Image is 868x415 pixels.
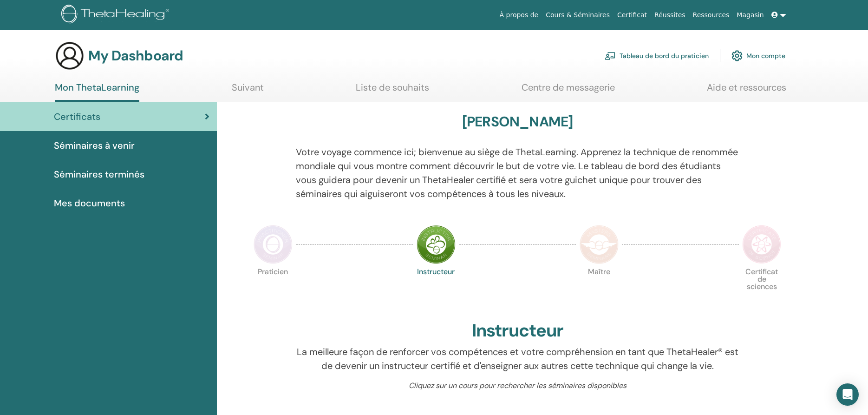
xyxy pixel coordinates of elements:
[733,7,767,24] a: Magasin
[54,167,144,181] span: Séminaires terminés
[296,145,739,201] p: Votre voyage commence ici; bienvenue au siège de ThetaLearning. Apprenez la technique de renommée...
[613,7,651,24] a: Certificat
[356,82,429,100] a: Liste de souhaits
[417,225,456,264] img: Instructor
[472,320,563,342] h2: Instructeur
[651,7,689,24] a: Réussites
[742,268,781,307] p: Certificat de sciences
[54,138,135,152] span: Séminaires à venir
[54,110,100,124] span: Certificats
[836,383,859,406] div: Open Intercom Messenger
[232,82,264,100] a: Suivant
[55,41,85,71] img: generic-user-icon.jpg
[742,225,781,264] img: Certificate of Science
[496,7,542,24] a: À propos de
[605,46,709,66] a: Tableau de bord du praticien
[580,268,619,307] p: Maître
[88,47,183,64] h3: My Dashboard
[605,52,616,60] img: chalkboard-teacher.svg
[55,82,139,102] a: Mon ThetaLearning
[296,380,739,391] p: Cliquez sur un cours pour rechercher les séminaires disponibles
[54,196,125,210] span: Mes documents
[689,7,733,24] a: Ressources
[580,225,619,264] img: Master
[731,48,743,64] img: cog.svg
[61,5,172,26] img: logo.png
[417,268,456,307] p: Instructeur
[542,7,613,24] a: Cours & Séminaires
[296,345,739,373] p: La meilleure façon de renforcer vos compétences et votre compréhension en tant que ThetaHealer® e...
[522,82,615,100] a: Centre de messagerie
[462,113,573,130] h3: [PERSON_NAME]
[254,268,293,307] p: Praticien
[254,225,293,264] img: Practitioner
[707,82,786,100] a: Aide et ressources
[731,46,785,66] a: Mon compte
